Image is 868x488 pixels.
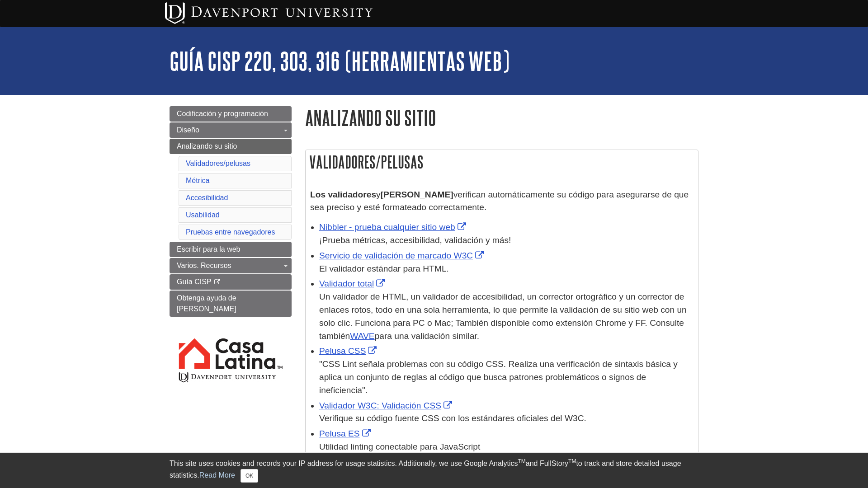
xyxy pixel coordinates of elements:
[310,188,693,215] p: y verifican automáticamente su código para asegurarse de que sea preciso y esté formateado correc...
[170,458,698,483] div: This site uses cookies and records your IP address for usage statistics. Additionally, we use Goo...
[186,211,220,219] a: Usabilidad
[518,458,525,465] sup: TM
[319,346,379,356] a: Link opens in new window
[177,294,236,313] span: Obtenga ayuda de [PERSON_NAME]
[170,291,292,317] a: Obtenga ayuda de [PERSON_NAME]
[177,262,231,269] span: Varios. Recursos
[170,122,292,138] a: Diseño
[319,401,454,410] a: Link opens in new window
[170,47,509,75] a: Guía CISP 220, 303, 316 (Herramientas Web)
[177,245,241,253] span: Escribir para la web
[177,142,237,150] span: Analizando su sitio
[186,160,250,167] a: Validadores/pelusas
[186,177,209,184] a: Métrica
[186,228,275,236] a: Pruebas entre navegadores
[319,441,693,454] div: Utilidad linting conectable para JavaScript
[319,279,387,288] a: Link opens in new window
[310,190,376,199] strong: Los validadores
[177,126,199,134] span: Diseño
[319,412,693,425] div: Verifique su código fuente CSS con los estándares oficiales del W3C.
[306,150,698,174] h2: Validadores/pelusas
[170,274,292,290] a: Guía CISP
[319,429,373,438] a: Link opens in new window
[177,110,268,117] span: Codificación y programación
[319,358,693,397] div: "CSS Lint señala problemas con su código CSS. Realiza una verificación de sintaxis básica y aplic...
[319,251,486,260] a: Link opens in new window
[213,279,221,285] i: This link opens in a new window
[319,291,693,343] div: Un validador de HTML, un validador de accesibilidad, un corrector ortográfico y un corrector de e...
[381,190,453,199] strong: [PERSON_NAME]
[170,242,292,257] a: Escribir para la web
[350,331,374,341] a: WAVE
[568,458,576,465] sup: TM
[305,106,698,129] h1: Analizando su sitio
[170,106,292,122] a: Codificación y programación
[241,469,258,483] button: Close
[170,139,292,154] a: Analizando su sitio
[199,471,235,479] a: Read More
[186,194,228,202] a: Accesibilidad
[319,222,468,232] a: Link opens in new window
[319,263,693,276] div: El validador estándar para HTML.
[319,234,693,247] div: ¡Prueba métricas, accesibilidad, validación y más!
[170,106,292,399] div: Guide Page Menu
[170,258,292,273] a: Varios. Recursos
[165,2,373,24] img: Davenport University
[177,278,211,286] span: Guía CISP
